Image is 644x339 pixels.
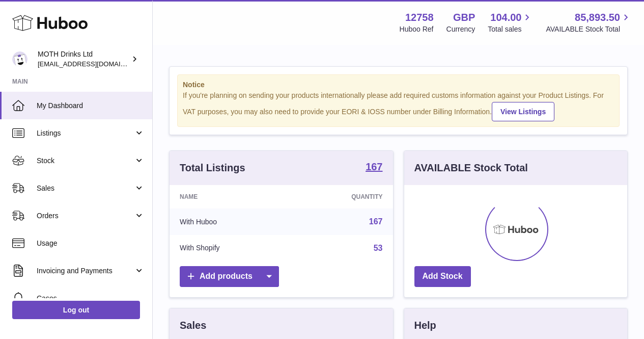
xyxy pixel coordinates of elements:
h3: AVAILABLE Stock Total [414,161,528,175]
span: Usage [37,239,145,248]
div: Huboo Ref [400,24,434,34]
span: AVAILABLE Stock Total [546,24,632,34]
div: MOTH Drinks Ltd [38,49,129,69]
a: 104.00 Total sales [488,11,533,34]
strong: 167 [366,162,382,172]
h3: Total Listings [180,161,245,175]
a: 85,893.50 AVAILABLE Stock Total [546,11,632,34]
span: Sales [37,184,134,193]
span: Orders [37,211,134,221]
a: Add Stock [414,266,471,287]
a: 53 [374,244,383,252]
span: 85,893.50 [575,11,620,24]
a: Log out [12,301,140,319]
a: 167 [369,217,383,226]
div: If you're planning on sending your products internationally please add required customs informati... [183,91,614,121]
strong: GBP [453,11,475,24]
a: 167 [366,162,382,174]
td: With Shopify [170,235,290,262]
h3: Sales [180,319,206,332]
th: Name [170,185,290,208]
span: Listings [37,128,134,138]
a: Add products [180,266,279,287]
span: 104.00 [490,11,521,24]
div: Currency [446,24,475,34]
span: Cases [37,294,145,303]
h3: Help [414,319,436,332]
strong: 12758 [405,11,434,24]
img: orders@mothdrinks.com [12,51,27,67]
span: Stock [37,156,134,166]
span: Invoicing and Payments [37,266,134,276]
th: Quantity [290,185,393,208]
span: My Dashboard [37,101,145,111]
td: With Huboo [170,208,290,235]
a: View Listings [492,102,554,121]
span: [EMAIL_ADDRESS][DOMAIN_NAME] [38,60,150,68]
span: Total sales [488,24,533,34]
strong: Notice [183,80,614,90]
